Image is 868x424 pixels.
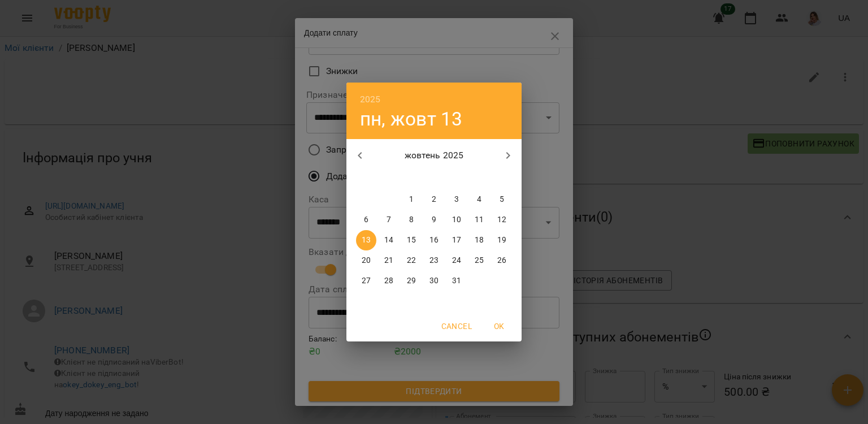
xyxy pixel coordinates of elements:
[469,172,489,184] span: сб
[446,230,467,250] button: 17
[492,189,512,210] button: 5
[401,250,422,271] button: 22
[384,255,393,266] p: 21
[401,189,422,210] button: 1
[475,255,484,266] p: 25
[364,214,368,226] p: 6
[454,194,459,205] p: 3
[497,235,506,246] p: 19
[409,214,414,226] p: 8
[379,210,399,230] button: 7
[469,230,489,250] button: 18
[356,210,376,230] button: 6
[432,214,436,226] p: 9
[379,250,399,271] button: 21
[362,255,371,266] p: 20
[424,172,444,184] span: чт
[485,319,513,333] span: OK
[356,271,376,291] button: 27
[384,235,393,246] p: 14
[469,250,489,271] button: 25
[477,194,481,205] p: 4
[356,172,376,184] span: пн
[446,210,467,230] button: 10
[401,210,422,230] button: 8
[429,275,439,287] p: 30
[481,316,517,336] button: OK
[492,250,512,271] button: 26
[384,275,393,287] p: 28
[401,230,422,250] button: 15
[469,210,489,230] button: 11
[429,235,439,246] p: 16
[379,230,399,250] button: 14
[424,230,444,250] button: 16
[407,235,416,246] p: 15
[492,230,512,250] button: 19
[387,214,391,226] p: 7
[446,189,467,210] button: 3
[441,319,472,333] span: Cancel
[356,230,376,250] button: 13
[452,275,461,287] p: 31
[409,194,414,205] p: 1
[497,255,506,266] p: 26
[362,275,371,287] p: 27
[374,149,495,162] p: жовтень 2025
[475,214,484,226] p: 11
[401,172,422,184] span: ср
[469,189,489,210] button: 4
[356,250,376,271] button: 20
[446,172,467,184] span: пт
[379,271,399,291] button: 28
[475,235,484,246] p: 18
[446,271,467,291] button: 31
[452,214,461,226] p: 10
[432,194,436,205] p: 2
[360,92,381,107] button: 2025
[492,172,512,184] span: нд
[407,275,416,287] p: 29
[452,255,461,266] p: 24
[407,255,416,266] p: 22
[446,250,467,271] button: 24
[437,316,476,336] button: Cancel
[424,271,444,291] button: 30
[429,255,439,266] p: 23
[424,189,444,210] button: 2
[452,235,461,246] p: 17
[492,210,512,230] button: 12
[360,107,463,131] button: пн, жовт 13
[362,235,371,246] p: 13
[497,214,506,226] p: 12
[424,210,444,230] button: 9
[500,194,504,205] p: 5
[424,250,444,271] button: 23
[401,271,422,291] button: 29
[379,172,399,184] span: вт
